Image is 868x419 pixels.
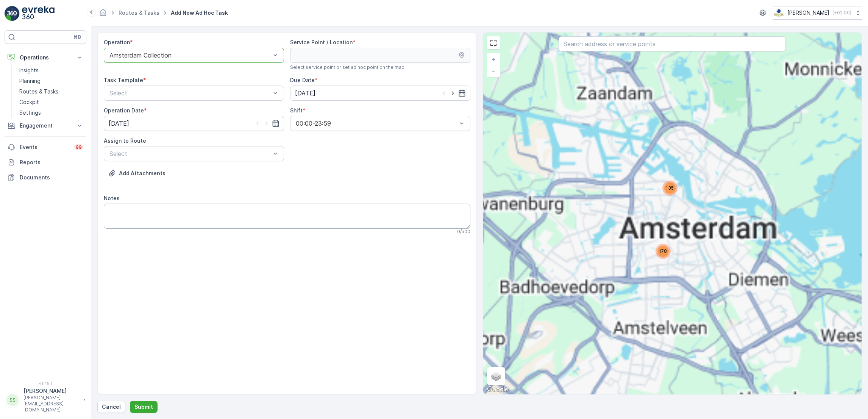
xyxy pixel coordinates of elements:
[169,9,229,17] span: Add New Ad Hoc Task
[488,54,499,65] a: Zoom In
[19,109,41,117] p: Settings
[659,248,667,254] span: 178
[5,118,86,133] button: Engagement
[666,185,674,191] span: 135
[104,137,146,144] label: Assign to Route
[73,34,81,40] p: ⌘B
[16,65,86,76] a: Insights
[76,144,82,150] p: 99
[488,65,499,76] a: Zoom Out
[23,395,80,413] p: [PERSON_NAME][EMAIL_ADDRESS][DOMAIN_NAME]
[16,97,86,107] a: Cockpit
[773,6,862,20] button: [PERSON_NAME](+02:00)
[832,10,851,16] p: ( +02:00 )
[488,368,504,385] a: Layers
[99,11,107,18] a: Homepage
[290,39,353,45] label: Service Point / Location
[19,67,39,74] p: Insights
[492,67,495,74] span: −
[20,159,83,166] p: Reports
[290,77,315,83] label: Due Date
[5,170,86,185] a: Documents
[5,387,86,413] button: SS[PERSON_NAME][PERSON_NAME][EMAIL_ADDRESS][DOMAIN_NAME]
[19,77,41,85] p: Planning
[119,9,159,16] a: Routes & Tasks
[16,76,86,86] a: Planning
[5,6,20,21] img: logo
[104,167,170,179] button: Upload File
[104,195,120,201] label: Notes
[5,155,86,170] a: Reports
[20,143,70,151] p: Events
[20,174,83,181] p: Documents
[23,387,80,395] p: [PERSON_NAME]
[20,54,71,61] p: Operations
[16,86,86,97] a: Routes & Tasks
[6,394,19,406] div: SS
[134,403,153,411] p: Submit
[97,401,125,413] button: Cancel
[109,149,271,158] p: Select
[19,88,58,95] p: Routes & Tasks
[290,107,303,114] label: Shift
[19,98,39,106] p: Cockpit
[104,39,130,45] label: Operation
[656,244,671,259] div: 178
[492,56,495,62] span: +
[559,36,786,51] input: Search address or service points
[5,140,86,155] a: Events99
[16,107,86,118] a: Settings
[290,64,406,70] span: Select service point or set ad hoc point on the map.
[5,381,86,386] span: v 1.48.1
[488,37,499,48] a: View Fullscreen
[773,9,784,17] img: basis-logo_rgb2x.png
[787,9,829,17] p: [PERSON_NAME]
[104,107,144,114] label: Operation Date
[109,89,271,98] p: Select
[485,385,510,394] img: Google
[662,181,678,196] div: 135
[104,77,143,83] label: Task Template
[104,116,284,131] input: dd/mm/yyyy
[457,229,470,235] p: 0 / 500
[5,50,86,65] button: Operations
[290,86,470,101] input: dd/mm/yyyy
[20,122,71,129] p: Engagement
[485,385,510,394] a: Open this area in Google Maps (opens a new window)
[119,170,165,177] p: Add Attachments
[22,6,55,21] img: logo_light-DOdMpM7g.png
[102,403,121,411] p: Cancel
[130,401,158,413] button: Submit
